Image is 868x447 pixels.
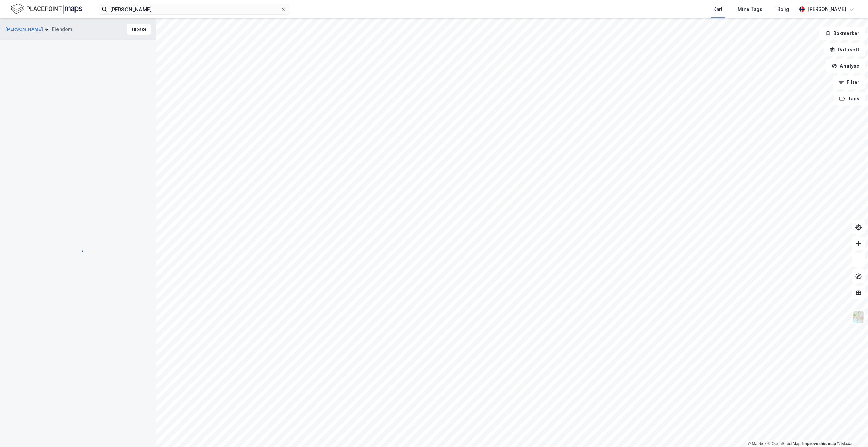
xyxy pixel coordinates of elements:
div: Bolig [777,5,789,13]
button: Tilbake [127,24,151,35]
button: Bokmerker [819,27,865,40]
div: Mine Tags [738,5,762,13]
button: Tags [834,92,865,105]
div: Eiendom [52,25,72,33]
button: Analyse [826,59,865,73]
button: Filter [833,76,865,89]
div: [PERSON_NAME] [807,5,846,13]
input: Søk på adresse, matrikkel, gårdeiere, leietakere eller personer [107,4,281,14]
button: [PERSON_NAME] [5,26,44,33]
div: Kart [713,5,723,13]
iframe: Chat Widget [834,414,868,447]
img: Z [852,311,865,324]
img: spinner.a6d8c91a73a9ac5275cf975e30b51cfb.svg [73,245,84,256]
div: Kontrollprogram for chat [834,414,868,447]
a: Improve this map [802,441,836,446]
button: Datasett [824,43,865,56]
a: OpenStreetMap [768,441,801,446]
a: Mapbox [748,441,766,446]
img: logo.f888ab2527a4732fd821a326f86c7f29.svg [11,3,82,15]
